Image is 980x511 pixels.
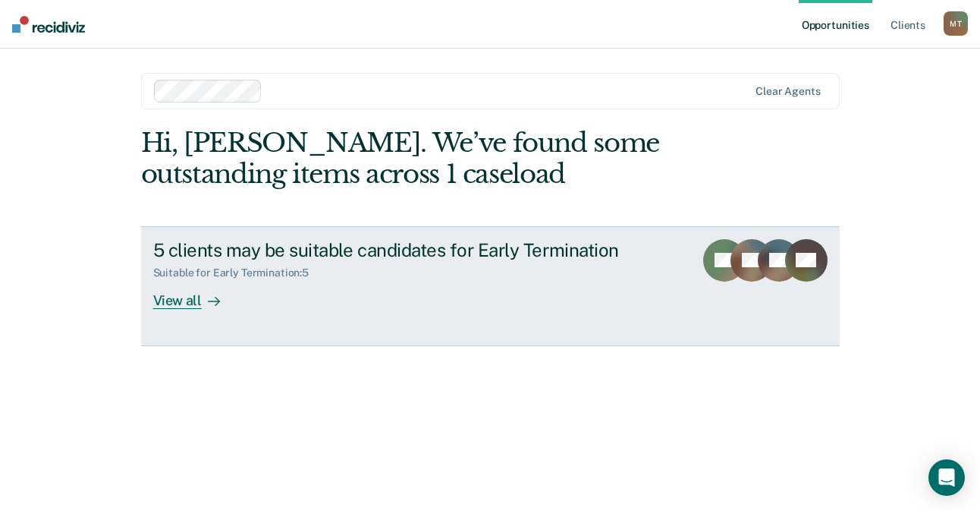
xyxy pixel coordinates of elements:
a: 5 clients may be suitable candidates for Early TerminationSuitable for Early Termination:5View all [141,226,840,346]
img: Recidiviz [12,16,85,33]
div: Open Intercom Messenger [928,459,965,496]
div: 5 clients may be suitable candidates for Early Termination [153,239,682,261]
div: Suitable for Early Termination : 5 [153,267,322,279]
div: Hi, [PERSON_NAME]. We’ve found some outstanding items across 1 caseload [141,128,700,190]
div: M T [944,11,968,36]
div: Clear agents [755,85,820,98]
div: View all [153,279,238,309]
button: MT [944,11,968,36]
